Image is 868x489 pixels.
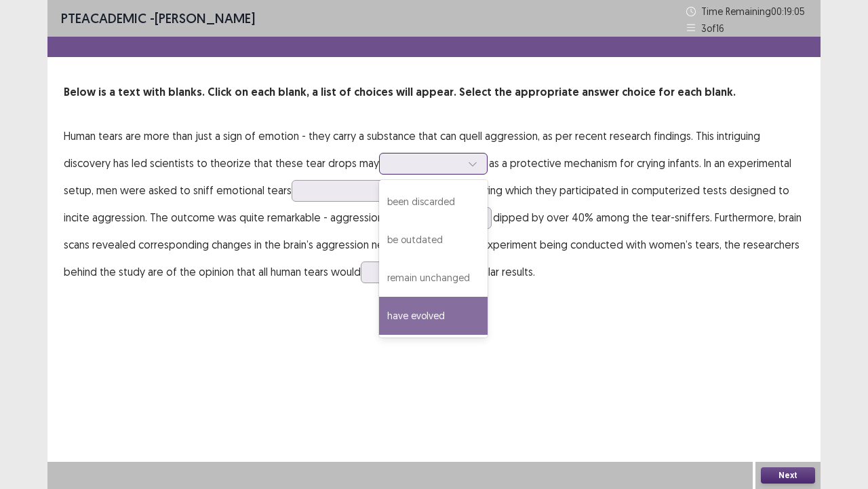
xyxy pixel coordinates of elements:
[379,183,488,221] div: been discarded
[61,10,146,26] span: PTE academic
[701,4,807,18] p: Time Remaining 00 : 19 : 05
[379,259,488,297] div: remain unchanged
[379,221,488,259] div: be outdated
[761,467,815,484] button: Next
[64,84,804,101] p: Below is a text with blanks. Click on each blank, a list of choices will appear. Select the appro...
[61,8,255,29] p: - [PERSON_NAME]
[701,21,724,35] p: 3 of 16
[379,297,488,335] div: have evolved
[64,122,804,285] p: Human tears are more than just a sign of emotion - they carry a substance that can quell aggressi...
